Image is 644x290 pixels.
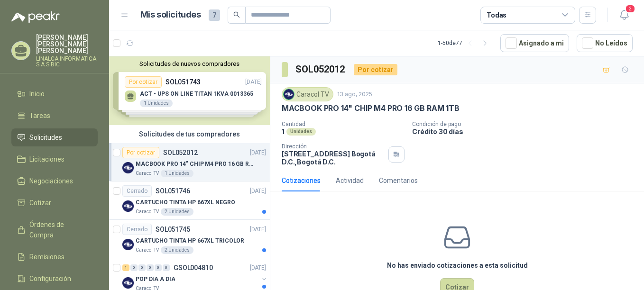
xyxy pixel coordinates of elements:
p: CARTUCHO TINTA HP 667XL TRICOLOR [136,236,244,245]
p: CARTUCHO TINTA HP 667XL NEGRO [136,198,235,207]
a: Licitaciones [11,150,98,168]
img: Logo peakr [11,11,60,23]
p: Cantidad [282,121,405,127]
div: 2 Unidades [161,246,193,254]
div: Cerrado [122,224,152,235]
button: No Leídos [577,34,633,52]
span: 2 [625,4,635,13]
button: Solicitudes de nuevos compradores [113,60,266,67]
span: Solicitudes [29,132,62,143]
p: [DATE] [250,263,266,272]
h3: No has enviado cotizaciones a esta solicitud [387,260,528,271]
img: Company Logo [122,239,134,250]
p: MACBOOK PRO 14" CHIP M4 PRO 16 GB RAM 1TB [282,103,460,113]
p: Crédito 30 días [412,127,640,136]
p: GSOL004810 [174,264,213,271]
div: Todas [487,10,506,20]
img: Company Logo [122,277,134,289]
p: LINALCA INFORMATICA S.A.S BIC [36,56,98,67]
button: Asignado a mi [500,34,569,52]
p: [DATE] [250,148,266,157]
p: Condición de pago [412,121,640,127]
a: CerradoSOL051745[DATE] Company LogoCARTUCHO TINTA HP 667XL TRICOLORCaracol TV2 Unidades [109,220,270,258]
div: 0 [147,264,154,271]
div: 1 - 50 de 77 [438,36,493,51]
p: 13 ago, 2025 [337,90,372,99]
a: Por cotizarSOL052012[DATE] Company LogoMACBOOK PRO 14" CHIP M4 PRO 16 GB RAM 1TBCaracol TV1 Unidades [109,143,270,181]
div: 2 Unidades [161,208,193,216]
div: Solicitudes de tus compradores [109,125,270,143]
p: SOL052012 [163,149,198,156]
p: [PERSON_NAME] [PERSON_NAME] [PERSON_NAME] [36,34,98,54]
img: Company Logo [284,89,294,100]
button: 2 [616,7,633,24]
h1: Mis solicitudes [140,8,201,22]
div: Por cotizar [122,147,159,158]
div: 1 [122,264,129,271]
p: Dirección [282,143,385,150]
div: Comentarios [379,175,418,186]
span: Licitaciones [29,154,64,164]
span: Configuración [29,273,71,284]
div: Por cotizar [354,64,397,75]
div: Actividad [336,175,364,186]
span: search [233,11,240,18]
h3: SOL052012 [295,62,346,77]
a: Órdenes de Compra [11,216,98,244]
span: Negociaciones [29,176,73,186]
p: Caracol TV [136,246,159,254]
p: 1 [282,127,285,136]
a: Tareas [11,107,98,125]
div: Solicitudes de nuevos compradoresPor cotizarSOL051743[DATE] ACT - UPS ON LINE TITAN 1KVA 00133651... [109,56,270,125]
p: Caracol TV [136,170,159,177]
div: Cotizaciones [282,175,321,186]
p: [STREET_ADDRESS] Bogotá D.C. , Bogotá D.C. [282,150,385,166]
p: MACBOOK PRO 14" CHIP M4 PRO 16 GB RAM 1TB [136,160,254,169]
a: Cotizar [11,194,98,212]
div: Cerrado [122,185,152,197]
div: 0 [130,264,138,271]
div: Unidades [286,128,316,136]
div: 0 [155,264,162,271]
span: Inicio [29,89,45,99]
a: CerradoSOL051746[DATE] Company LogoCARTUCHO TINTA HP 667XL NEGROCaracol TV2 Unidades [109,181,270,220]
img: Company Logo [122,200,134,212]
span: Órdenes de Compra [29,219,89,240]
a: Solicitudes [11,128,98,146]
span: Remisiones [29,252,64,262]
img: Company Logo [122,162,134,173]
a: Remisiones [11,248,98,266]
p: SOL051746 [156,188,190,194]
div: 0 [163,264,170,271]
a: Inicio [11,85,98,103]
p: Caracol TV [136,208,159,216]
p: SOL051745 [156,226,190,233]
span: Cotizar [29,198,51,208]
p: [DATE] [250,187,266,196]
span: 7 [209,9,220,21]
a: Negociaciones [11,172,98,190]
p: [DATE] [250,225,266,234]
a: Configuración [11,270,98,288]
div: 1 Unidades [161,170,193,177]
p: POP DIA A DIA [136,275,175,284]
div: 0 [138,264,146,271]
div: Caracol TV [282,87,333,101]
span: Tareas [29,110,50,121]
